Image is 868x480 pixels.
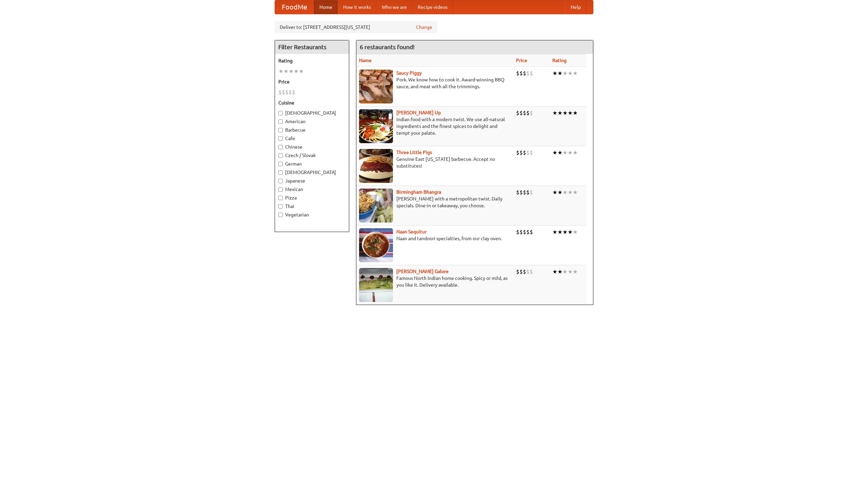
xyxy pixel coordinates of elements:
[338,0,376,14] a: How it works
[396,110,441,115] a: [PERSON_NAME] Up
[376,0,412,14] a: Who we are
[568,268,573,275] li: ★
[573,189,578,196] li: ★
[557,109,563,117] li: ★
[563,268,568,275] li: ★
[573,268,578,275] li: ★
[519,189,523,196] li: $
[396,189,441,195] a: Birmingham Bhangra
[359,235,511,242] p: Naan and tandoori specialties, from our clay oven.
[359,275,511,288] p: Famous North Indian home cooking. Spicy or mild, as you like it. Delivery available.
[359,116,511,136] p: Indian food with a modern twist. We use all-natural ingredients and the finest spices to delight ...
[563,228,568,236] li: ★
[526,268,530,275] li: $
[516,109,519,117] li: $
[299,68,304,75] li: ★
[565,0,586,14] a: Help
[573,109,578,117] li: ★
[516,189,519,196] li: $
[359,149,393,183] img: littlepigs.jpg
[278,89,282,96] li: $
[278,145,283,149] input: Chinese
[278,136,283,141] input: Cafe
[278,110,346,116] label: [DEMOGRAPHIC_DATA]
[516,228,519,236] li: $
[278,196,283,200] input: Pizza
[278,204,283,209] input: Thai
[278,162,283,166] input: German
[278,160,346,167] label: German
[568,109,573,117] li: ★
[278,194,346,201] label: Pizza
[557,189,563,196] li: ★
[359,228,393,262] img: naansequitur.jpg
[530,70,533,77] li: $
[278,128,283,132] input: Barbecue
[314,0,338,14] a: Home
[573,149,578,156] li: ★
[289,89,292,96] li: $
[523,70,526,77] li: $
[278,179,283,183] input: Japanese
[359,58,372,63] a: Name
[519,228,523,236] li: $
[563,149,568,156] li: ★
[278,143,346,150] label: Chinese
[278,118,346,125] label: American
[519,149,523,156] li: $
[396,70,422,76] b: Saucy Piggy
[278,177,346,184] label: Japanese
[552,70,557,77] li: ★
[530,189,533,196] li: $
[285,89,289,96] li: $
[278,57,346,64] h5: Rating
[278,119,283,124] input: American
[568,189,573,196] li: ★
[359,109,393,143] img: curryup.jpg
[530,149,533,156] li: $
[278,213,283,217] input: Vegetarian
[557,268,563,275] li: ★
[563,189,568,196] li: ★
[283,68,289,75] li: ★
[396,229,427,234] b: Naan Sequitur
[519,70,523,77] li: $
[516,268,519,275] li: $
[523,109,526,117] li: $
[526,70,530,77] li: $
[278,170,283,175] input: [DEMOGRAPHIC_DATA]
[519,109,523,117] li: $
[557,70,563,77] li: ★
[519,268,523,275] li: $
[278,78,346,85] h5: Price
[563,70,568,77] li: ★
[396,269,449,274] a: [PERSON_NAME] Galore
[552,268,557,275] li: ★
[526,189,530,196] li: $
[526,228,530,236] li: $
[563,109,568,117] li: ★
[275,40,349,54] h4: Filter Restaurants
[360,44,415,50] ng-pluralize: 6 restaurants found!
[568,149,573,156] li: ★
[573,228,578,236] li: ★
[552,228,557,236] li: ★
[359,76,511,90] p: Pork. We know how to cook it. Award-winning BBQ sauce, and meat with all the trimmings.
[552,189,557,196] li: ★
[516,70,519,77] li: $
[552,58,567,63] a: Rating
[523,189,526,196] li: $
[526,149,530,156] li: $
[278,211,346,218] label: Vegetarian
[278,153,283,158] input: Czech / Slovak
[416,24,432,31] a: Change
[552,109,557,117] li: ★
[278,203,346,210] label: Thai
[278,187,283,192] input: Mexican
[278,99,346,106] h5: Cuisine
[396,150,432,155] a: Three Little Pigs
[282,89,285,96] li: $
